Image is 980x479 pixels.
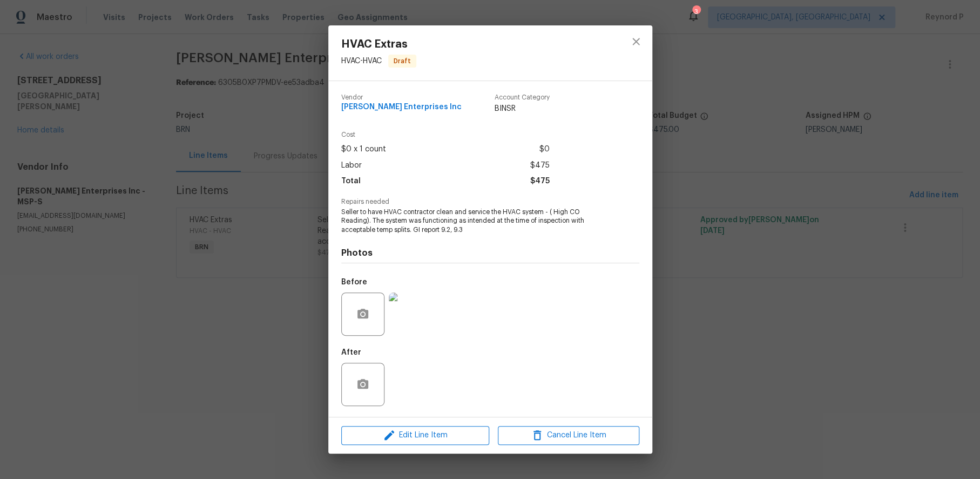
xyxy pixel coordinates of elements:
span: HVAC Extras [341,38,416,50]
span: Seller to have HVAC contractor clean and service the HVAC system - ( High CO Reading). The system... [341,208,610,235]
span: Repairs needed [341,198,639,205]
span: $475 [530,158,550,174]
span: Labor [341,158,362,174]
span: Vendor [341,94,462,101]
span: Edit Line Item [344,429,486,442]
button: Edit Line Item [341,426,489,445]
span: $0 x 1 count [341,142,386,157]
span: Cost [341,131,550,138]
span: Account Category [495,94,550,101]
span: Cancel Line Item [501,429,636,442]
span: HVAC - HVAC [341,57,382,65]
span: BINSR [495,103,550,114]
div: 3 [692,6,700,17]
h5: After [341,349,361,356]
button: close [623,29,649,55]
span: $0 [539,142,550,157]
span: Total [341,174,361,189]
span: $475 [530,174,550,189]
h5: Before [341,278,367,286]
button: Cancel Line Item [498,426,639,445]
span: [PERSON_NAME] Enterprises Inc [341,103,462,111]
h4: Photos [341,248,639,258]
span: Draft [389,56,415,66]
